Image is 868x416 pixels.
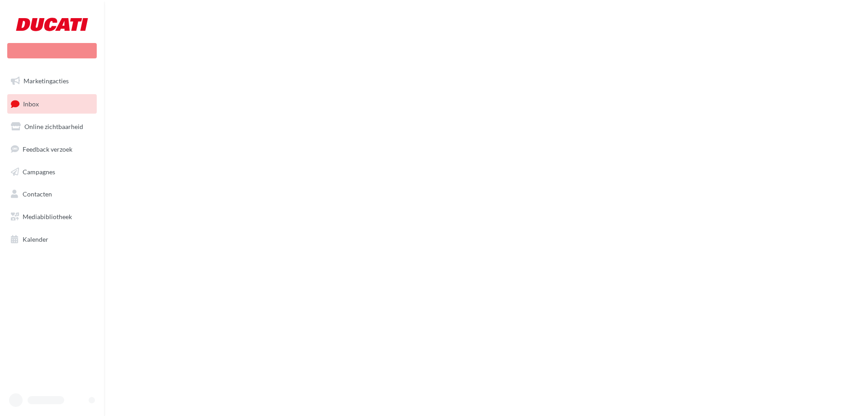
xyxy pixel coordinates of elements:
a: Feedback verzoek [5,140,99,159]
span: Campagnes [23,167,55,175]
span: Kalender [23,235,48,243]
a: Inbox [5,94,99,114]
a: Online zichtbaarheid [5,117,99,136]
div: Nieuwe campagne [7,43,97,58]
a: Mediabibliotheek [5,207,99,226]
a: Marketingacties [5,72,99,91]
a: Campagnes [5,163,99,182]
span: Mediabibliotheek [23,213,72,220]
span: Inbox [23,100,39,107]
span: Marketingacties [24,77,69,85]
a: Kalender [5,230,99,249]
a: Contacten [5,185,99,204]
span: Feedback verzoek [23,145,72,153]
span: Online zichtbaarheid [24,123,83,130]
span: Contacten [23,190,52,198]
